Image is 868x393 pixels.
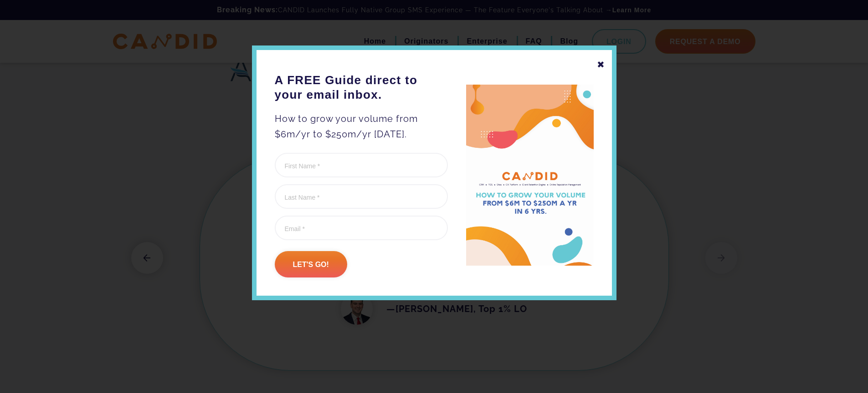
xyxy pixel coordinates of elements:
[275,153,448,177] input: First Name *
[275,184,448,209] input: Last Name *
[466,85,594,266] img: A FREE Guide direct to your email inbox.
[275,216,448,240] input: Email *
[275,73,448,102] h3: A FREE Guide direct to your email inbox.
[275,111,448,142] p: How to grow your volume from $6m/yr to $250m/yr [DATE].
[597,57,605,72] div: ✖
[275,251,347,277] input: Let's go!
